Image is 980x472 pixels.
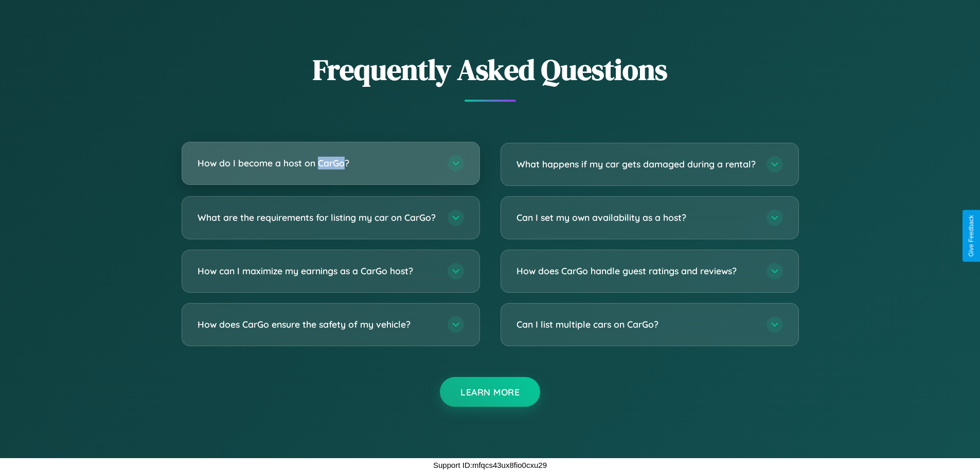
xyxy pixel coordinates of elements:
p: Support ID: mfqcs43ux8fio0cxu29 [433,458,547,472]
h3: Can I set my own availability as a host? [516,211,756,224]
h3: What happens if my car gets damaged during a rental? [516,158,756,171]
h3: How can I maximize my earnings as a CarGo host? [198,265,437,277]
h3: What are the requirements for listing my car on CarGo? [198,211,437,224]
h3: How does CarGo ensure the safety of my vehicle? [198,318,437,331]
h3: How does CarGo handle guest ratings and reviews? [516,265,756,277]
h3: How do I become a host on CarGo? [198,157,437,169]
h2: Frequently Asked Questions [182,50,799,89]
button: Learn More [440,377,540,407]
div: Give Feedback [968,215,975,257]
h3: Can I list multiple cars on CarGo? [516,318,756,331]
